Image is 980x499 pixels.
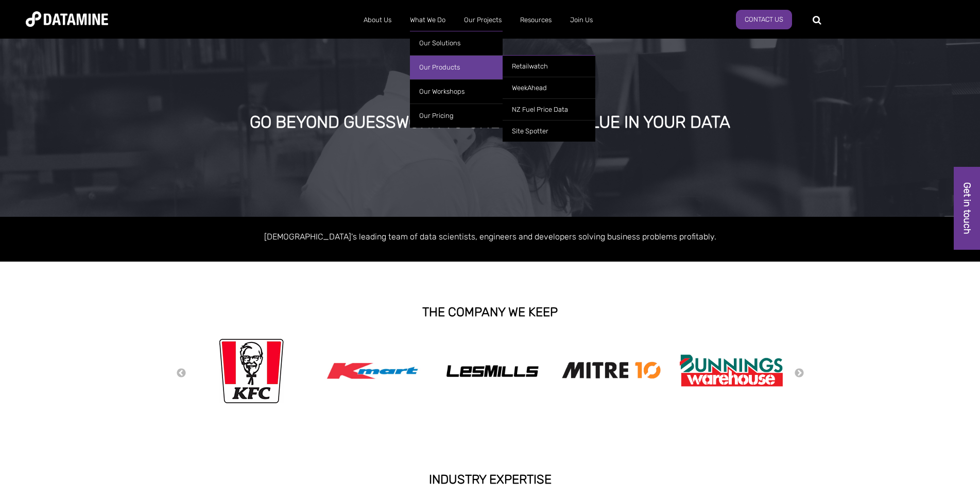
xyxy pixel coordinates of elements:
a: What We Do [401,7,455,33]
img: Mitre 10 [560,358,663,382]
button: Next [794,368,804,379]
a: Our Pricing [410,104,503,128]
a: Retailwatch [503,55,595,77]
a: Contact Us [736,10,792,29]
strong: INDUSTRY EXPERTISE [429,472,552,487]
p: [DEMOGRAPHIC_DATA]'s leading team of data scientists, engineers and developers solving business p... [197,230,784,244]
a: Site Spotter [503,120,595,142]
a: Our Solutions [410,31,503,55]
a: NZ Fuel Price Data [503,98,595,120]
img: Kmart logo [321,340,424,402]
div: GO BEYOND GUESSWORK TO UNLOCK THE VALUE IN YOUR DATA [111,113,869,132]
img: Les Mills Logo [441,362,544,380]
strong: THE COMPANY WE KEEP [422,305,558,319]
a: Our Products [410,55,503,79]
a: About Us [354,7,401,33]
a: WeekAhead [503,77,595,98]
img: Bunnings Warehouse [680,351,783,390]
a: Our Workshops [410,79,503,104]
a: Resources [511,7,561,33]
a: Get in touch [954,167,980,250]
img: kfc [219,336,284,405]
img: Datamine [26,11,108,27]
a: Join Us [561,7,602,33]
a: Our Projects [455,7,511,33]
button: Previous [176,368,186,379]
